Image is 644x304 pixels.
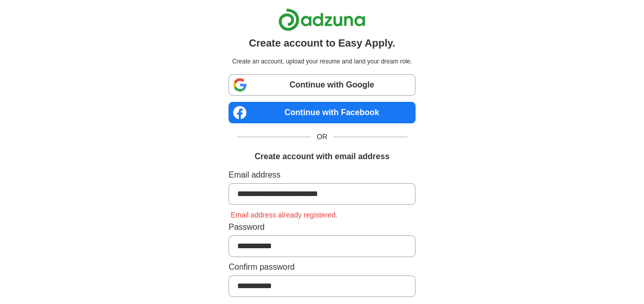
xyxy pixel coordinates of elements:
a: Continue with Google [228,74,416,96]
label: Confirm password [228,261,416,273]
span: Email address already registered. [228,211,340,219]
img: Adzuna logo [278,8,365,31]
label: Password [228,221,416,233]
h1: Create account with email address [255,150,389,163]
a: Continue with Facebook [228,102,416,123]
h1: Create account to Easy Apply. [249,35,396,51]
span: OR [310,132,334,142]
p: Create an account, upload your resume and land your dream role. [231,57,413,66]
label: Email address [228,169,416,181]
